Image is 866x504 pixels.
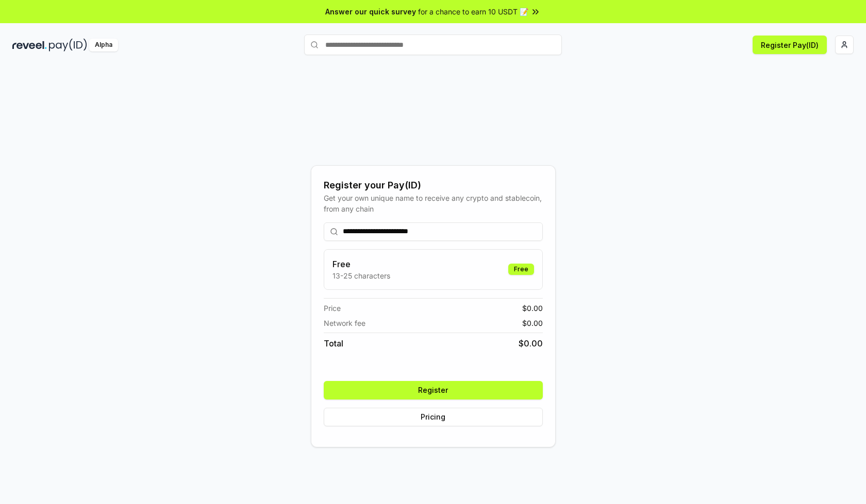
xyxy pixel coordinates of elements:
button: Register Pay(ID) [753,36,827,54]
p: 13-25 characters [332,270,390,281]
span: for a chance to earn 10 USDT 📝 [418,6,528,17]
span: Answer our quick survey [325,6,416,17]
span: Price [324,303,341,314]
div: Get your own unique name to receive any crypto and stablecoin, from any chain [324,193,543,214]
span: $ 0.00 [519,337,543,350]
span: Total [324,337,343,350]
button: Pricing [324,408,543,426]
div: Alpha [89,39,118,51]
button: Register [324,381,543,399]
span: $ 0.00 [522,303,543,314]
div: Free [508,264,534,275]
img: pay_id [49,39,87,51]
div: Register your Pay(ID) [324,178,543,193]
img: reveel_dark [12,39,47,51]
span: Network fee [324,318,365,328]
h3: Free [332,258,390,270]
span: $ 0.00 [522,318,543,328]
